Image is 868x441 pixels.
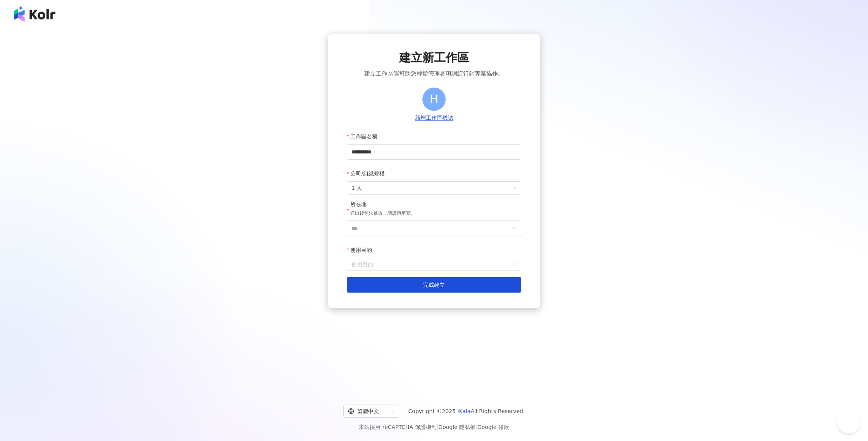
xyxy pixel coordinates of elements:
a: iKala [458,408,471,414]
iframe: Help Scout Beacon - Open [837,410,860,433]
img: logo [14,6,55,22]
a: Google 條款 [477,424,509,430]
span: 本站採用 reCAPTCHA 保護機制 [359,422,509,432]
span: down [512,226,517,231]
span: H [430,90,439,108]
div: 所在地 [350,201,415,208]
span: 完成建立 [423,282,445,288]
label: 工作區名稱 [347,129,383,144]
span: | [437,424,439,430]
span: 建立新工作區 [399,50,469,66]
button: 完成建立 [347,277,521,293]
label: 使用目的 [347,242,378,258]
span: Copyright © 2025 All Rights Reserved. [408,407,525,416]
div: 繁體中文 [348,405,387,417]
span: 建立工作區能幫助您輕鬆管理各項網紅行銷專案協作。 [364,69,504,78]
p: 送出後無法修改，請謹慎填寫。 [350,210,415,217]
span: | [475,424,477,430]
span: 1 人 [351,182,517,194]
button: 新增工作區標誌 [413,114,455,122]
input: 工作區名稱 [347,144,521,160]
label: 公司/組織規模 [347,166,391,181]
a: Google 隱私權 [438,424,475,430]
